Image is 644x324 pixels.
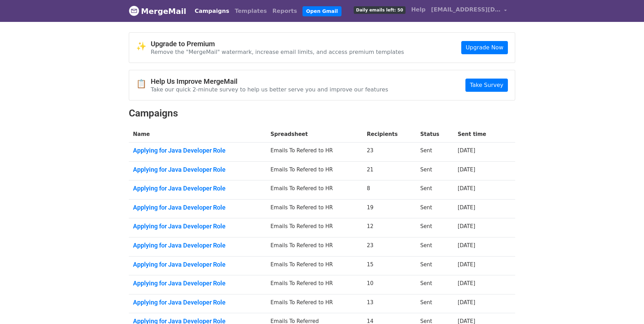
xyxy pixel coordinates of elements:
[266,161,363,180] td: Emails To Refered to HR
[363,218,416,237] td: 12
[136,41,151,51] span: ✨
[151,48,404,56] p: Remove the "MergeMail" watermark, increase email limits, and access premium templates
[416,275,453,294] td: Sent
[151,40,404,48] h4: Upgrade to Premium
[363,256,416,275] td: 15
[408,3,428,17] a: Help
[266,237,363,257] td: Emails To Refered to HR
[129,4,186,18] a: MergeMail
[416,161,453,180] td: Sent
[416,180,453,200] td: Sent
[303,6,341,16] a: Open Gmail
[151,77,388,86] h4: Help Us Improve MergeMail
[266,180,363,200] td: Emails To Refered to HR
[133,204,262,211] a: Applying for Java Developer Role
[133,280,262,287] a: Applying for Java Developer Role
[270,4,300,18] a: Reports
[133,299,262,306] a: Applying for Java Developer Role
[266,256,363,275] td: Emails To Refered to HR
[351,3,408,17] a: Daily emails left: 50
[431,6,501,14] span: [EMAIL_ADDRESS][DOMAIN_NAME]
[151,86,388,93] p: Take our quick 2-minute survey to help us better serve you and improve our features
[192,4,232,18] a: Campaigns
[458,242,476,249] a: [DATE]
[416,256,453,275] td: Sent
[133,147,262,154] a: Applying for Java Developer Role
[266,275,363,294] td: Emails To Refered to HR
[266,218,363,237] td: Emails To Refered to HR
[416,218,453,237] td: Sent
[416,237,453,257] td: Sent
[454,126,504,143] th: Sent time
[609,291,644,324] iframe: Chat Widget
[266,143,363,162] td: Emails To Refered to HR
[363,161,416,180] td: 21
[136,79,151,89] span: 📋
[458,204,476,211] a: [DATE]
[465,79,508,92] a: Take Survey
[416,126,453,143] th: Status
[363,237,416,257] td: 23
[363,180,416,200] td: 8
[363,275,416,294] td: 10
[133,222,262,230] a: Applying for Java Developer Role
[129,107,515,119] h2: Campaigns
[354,6,406,14] span: Daily emails left: 50
[129,126,266,143] th: Name
[458,280,476,286] a: [DATE]
[458,223,476,229] a: [DATE]
[458,261,476,268] a: [DATE]
[133,261,262,268] a: Applying for Java Developer Role
[129,6,139,16] img: MergeMail logo
[266,294,363,313] td: Emails To Refered to HR
[133,242,262,249] a: Applying for Java Developer Role
[266,199,363,218] td: Emails To Refered to HR
[458,299,476,306] a: [DATE]
[133,185,262,192] a: Applying for Java Developer Role
[363,294,416,313] td: 13
[428,3,510,19] a: [EMAIL_ADDRESS][DOMAIN_NAME]
[266,126,363,143] th: Spreadsheet
[133,166,262,173] a: Applying for Java Developer Role
[363,126,416,143] th: Recipients
[363,143,416,162] td: 23
[416,199,453,218] td: Sent
[416,294,453,313] td: Sent
[461,41,508,54] a: Upgrade Now
[363,199,416,218] td: 19
[416,143,453,162] td: Sent
[458,185,476,192] a: [DATE]
[458,147,476,154] a: [DATE]
[458,167,476,173] a: [DATE]
[232,4,269,18] a: Templates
